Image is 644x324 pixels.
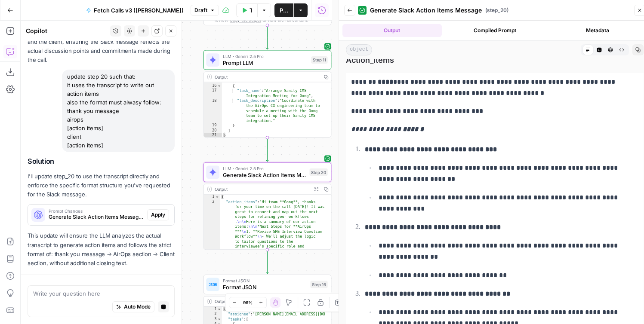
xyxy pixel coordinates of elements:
span: ( step_20 ) [485,6,508,14]
button: Output [342,24,442,37]
span: Toggle code folding, rows 16 through 19 [217,83,222,89]
span: Copy the output [230,18,261,23]
span: Publish [280,6,288,15]
div: LLM · Gemini 2.5 ProGenerate Slack Action Items MessageStep 20Output{ "action_items":"Hi team **G... [203,162,332,250]
span: Apply [151,211,165,219]
span: Fetch Calls v3 ([PERSON_NAME]) [94,6,184,15]
g: Edge from step_20 to step_16 [266,250,269,274]
span: Prompt Changes [49,209,144,213]
p: This update will ensure the LLM analyzes the actual transcript to generate action items and follo... [28,231,175,268]
div: Copilot [26,27,108,35]
div: This output is too large & has been abbreviated for review. to view the full content. [215,10,328,23]
span: Action_items [346,54,644,66]
div: 1 [204,307,222,312]
div: 1 [204,195,220,200]
div: Step 16 [310,281,327,288]
div: 16 [204,83,222,89]
div: 21 [204,133,222,138]
div: Step 11 [311,56,327,64]
div: 19 [204,123,222,128]
span: Prompt LLM [223,59,308,67]
span: Auto Mode [124,303,151,311]
span: LLM · Gemini 2.5 Pro [223,53,308,59]
div: LLM · Gemini 2.5 ProPrompt LLMStep 11Output }, { "task_name":"Arrange Sanity CMS Integration Meet... [203,50,332,138]
span: Format JSON [223,283,307,291]
span: Test Workflow [250,6,252,15]
span: 96% [243,299,253,306]
button: Draft [191,5,219,16]
span: Generate Slack Action Items Message [223,171,306,179]
div: Step 20 [309,168,327,176]
span: Draft [194,6,207,14]
span: LLM · Gemini 2.5 Pro [223,165,306,171]
button: Apply [147,209,169,220]
span: Generate Slack Action Items Message (step_20) [49,213,144,221]
div: 18 [204,98,222,123]
g: Edge from step_11 to step_20 [266,138,269,162]
div: 17 [204,89,222,98]
button: Compiled Prompt [445,24,545,37]
div: 20 [204,128,222,133]
button: Publish [274,3,293,17]
button: Auto Mode [112,301,154,312]
span: Toggle code folding, rows 1 through 3 [215,195,220,200]
div: Output [215,73,319,80]
div: 2 [204,312,222,317]
div: Output [215,186,309,192]
g: Edge from step_9 to step_11 [266,25,269,49]
div: 3 [204,317,222,322]
span: Toggle code folding, rows 3 through 20 [217,317,222,322]
p: I'll update step_20 to use the transcript directly and enforce the specific format structure you'... [28,172,175,199]
div: Output [215,298,319,305]
div: update step 20 such that: it uses the transcript to write out action items also the format must a... [62,70,175,152]
span: object [346,44,372,55]
span: Toggle code folding, rows 1 through 23 [217,307,222,312]
button: Fetch Calls v3 ([PERSON_NAME]) [81,3,189,17]
span: Generate Slack Action Items Message [370,6,482,15]
button: Test Workflow [236,3,257,17]
h2: Solution [28,157,175,165]
span: Format JSON [223,278,307,284]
